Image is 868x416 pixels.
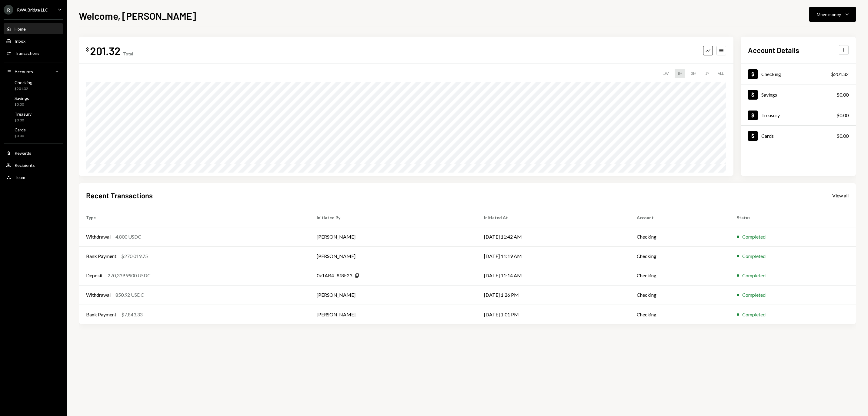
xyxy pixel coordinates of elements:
[15,102,29,107] div: $0.00
[121,311,142,318] div: $7,843.33
[4,5,13,15] div: R
[79,10,196,22] h1: Welcome, [PERSON_NAME]
[689,69,699,78] div: 3M
[4,125,63,140] a: Cards$0.00
[4,66,63,77] a: Accounts
[761,71,781,77] div: Checking
[15,134,26,139] div: $0.00
[761,112,780,118] div: Treasury
[742,253,766,260] div: Completed
[675,69,685,78] div: 1M
[15,38,25,44] div: Inbox
[86,253,116,260] div: Bank Payment
[742,311,766,318] div: Completed
[4,172,63,183] a: Team
[86,272,103,279] div: Deposit
[477,227,630,246] td: [DATE] 11:42 AM
[15,150,31,156] div: Rewards
[115,291,144,299] div: 850.92 USDC
[742,272,766,279] div: Completed
[17,7,48,12] div: RWA Bridge LLC
[477,285,630,305] td: [DATE] 1:26 PM
[741,84,856,105] a: Savings$0.00
[729,208,856,227] th: Status
[629,227,729,246] td: Checking
[477,246,630,266] td: [DATE] 11:19 AM
[836,132,849,140] div: $0.00
[86,311,116,318] div: Bank Payment
[4,160,63,170] a: Recipients
[477,208,630,227] th: Initiated At
[4,23,63,34] a: Home
[817,11,841,18] div: Move money
[15,86,32,91] div: $201.32
[317,272,352,279] div: 0x1AB4...8f8F23
[4,110,63,124] a: Treasury$0.00
[477,305,630,324] td: [DATE] 1:01 PM
[121,253,148,260] div: $270,019.75
[79,208,309,227] th: Type
[15,127,26,132] div: Cards
[742,291,766,299] div: Completed
[4,35,63,46] a: Inbox
[748,45,799,55] h2: Account Details
[741,126,856,146] a: Cards$0.00
[741,105,856,125] a: Treasury$0.00
[86,190,153,200] h2: Recent Transactions
[629,266,729,285] td: Checking
[15,175,25,180] div: Team
[629,285,729,305] td: Checking
[15,69,33,74] div: Accounts
[15,96,29,101] div: Savings
[836,91,849,98] div: $0.00
[108,272,151,279] div: 270,339.9900 USDC
[86,291,111,299] div: Withdrawal
[123,51,133,56] div: Total
[15,26,26,31] div: Home
[15,51,39,56] div: Transactions
[477,266,630,285] td: [DATE] 11:14 AM
[309,227,476,246] td: [PERSON_NAME]
[831,71,849,78] div: $201.32
[761,92,777,97] div: Savings
[809,7,856,22] button: Move money
[832,192,849,199] a: View all
[115,233,141,240] div: 4,800 USDC
[15,118,32,123] div: $0.00
[4,48,63,58] a: Transactions
[836,112,849,119] div: $0.00
[4,78,63,93] a: Checking$201.32
[741,64,856,84] a: Checking$201.32
[309,305,476,324] td: [PERSON_NAME]
[629,305,729,324] td: Checking
[832,193,849,199] div: View all
[4,147,63,158] a: Rewards
[660,69,671,78] div: 1W
[715,69,726,78] div: ALL
[629,208,729,227] th: Account
[761,133,774,139] div: Cards
[15,111,32,117] div: Treasury
[703,69,712,78] div: 1Y
[309,208,476,227] th: Initiated By
[309,285,476,305] td: [PERSON_NAME]
[86,233,111,240] div: Withdrawal
[309,246,476,266] td: [PERSON_NAME]
[15,80,32,85] div: Checking
[15,163,35,168] div: Recipients
[742,233,766,240] div: Completed
[629,246,729,266] td: Checking
[86,46,89,52] div: $
[90,44,121,58] div: 201.32
[4,94,63,108] a: Savings$0.00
